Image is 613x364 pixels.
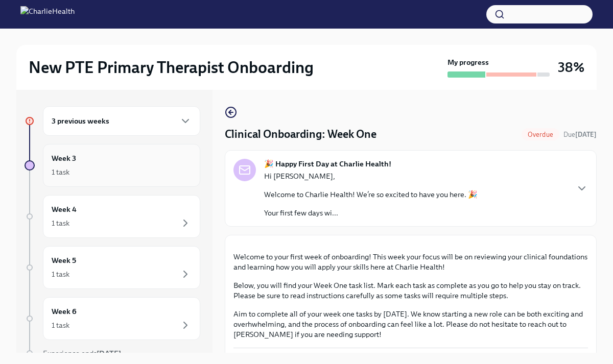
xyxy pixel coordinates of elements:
span: Overdue [522,131,559,138]
p: Welcome to your first week of onboarding! This week your focus will be on reviewing your clinical... [233,252,588,272]
h6: 3 previous weeks [52,115,109,127]
h6: Week 4 [52,204,77,215]
h6: Week 6 [52,306,77,317]
p: Below, you will find your Week One task list. Mark each task as complete as you go to help you st... [233,280,588,301]
p: Your first few days wi... [264,208,478,218]
h6: Week 3 [52,153,76,164]
div: 1 task [52,269,69,279]
a: Week 41 task [25,195,200,238]
h6: Week 5 [52,255,76,266]
div: 3 previous weeks [43,106,200,136]
div: 1 task [52,320,69,330]
strong: [DATE] [97,349,121,358]
span: Experience ends [43,349,121,358]
strong: 🎉 Happy First Day at Charlie Health! [264,159,391,169]
strong: My progress [447,57,489,67]
p: Hi [PERSON_NAME], [264,171,478,181]
a: Week 31 task [25,144,200,187]
a: Week 61 task [25,297,200,340]
div: 1 task [52,167,69,177]
h4: Clinical Onboarding: Week One [225,127,376,142]
div: 1 task [52,218,69,228]
p: Welcome to Charlie Health! We’re so excited to have you here. 🎉 [264,189,478,200]
p: Aim to complete all of your week one tasks by [DATE]. We know starting a new role can be both exc... [233,309,588,339]
h3: 38% [558,58,584,77]
a: Week 51 task [25,246,200,289]
img: CharlieHealth [20,6,75,22]
h2: New PTE Primary Therapist Onboarding [29,57,314,78]
strong: [DATE] [575,131,597,138]
span: September 20th, 2025 08:00 [563,130,597,139]
span: Due [563,131,597,138]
